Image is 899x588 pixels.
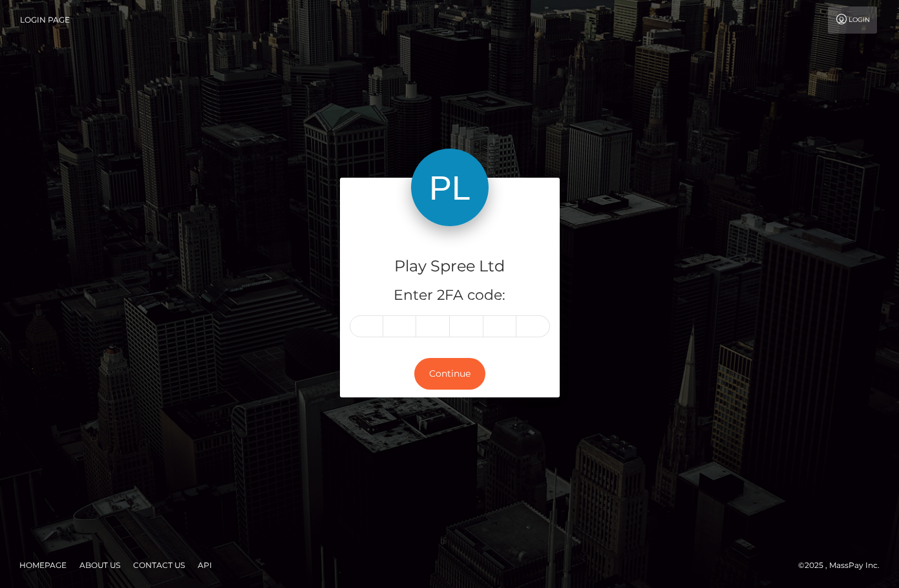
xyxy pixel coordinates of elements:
[20,6,70,34] a: Login Page
[414,358,485,390] button: Continue
[193,555,217,575] a: API
[74,555,125,575] a: About Us
[828,6,877,34] a: Login
[350,286,550,306] h5: Enter 2FA code:
[411,149,489,226] img: Play Spree Ltd
[128,555,190,575] a: Contact Us
[14,555,72,575] a: Homepage
[350,255,550,278] h4: Play Spree Ltd
[798,558,889,572] div: © 2025 , MassPay Inc.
